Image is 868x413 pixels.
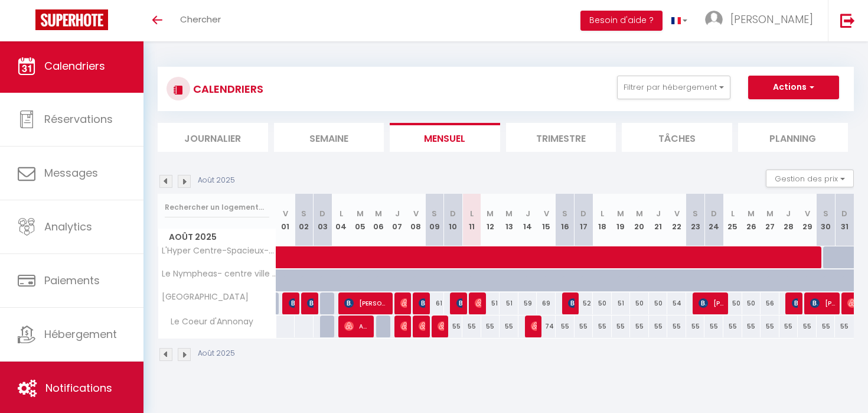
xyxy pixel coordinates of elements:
[649,292,668,314] div: 50
[617,76,730,99] button: Filtrer par hébergement
[400,292,407,314] span: [PERSON_NAME]
[289,292,295,314] span: [PERSON_NAME]
[601,208,604,219] abbr: L
[274,123,384,152] li: Semaine
[526,208,530,219] abbr: J
[766,170,854,187] button: Gestion des prix
[438,315,444,337] span: [PERSON_NAME]
[723,194,742,246] th: 25
[612,316,631,337] div: 55
[470,208,474,219] abbr: L
[556,194,575,246] th: 16
[667,194,686,246] th: 22
[674,208,680,219] abbr: V
[730,12,813,27] span: [PERSON_NAME]
[165,197,269,218] input: Rechercher un logement...
[283,208,288,219] abbr: V
[425,194,444,246] th: 09
[575,292,593,314] div: 52
[444,316,463,337] div: 55
[723,292,742,314] div: 50
[649,194,668,246] th: 21
[779,194,798,246] th: 28
[419,292,425,314] span: [PERSON_NAME]
[731,208,735,219] abbr: L
[612,292,631,314] div: 51
[761,194,779,246] th: 27
[537,316,556,337] div: 74
[593,316,612,337] div: 55
[198,348,235,359] p: Août 2025
[481,316,500,337] div: 55
[761,292,779,314] div: 56
[160,269,278,278] span: Le Nympheas- centre ville -[GEOGRAPHIC_DATA]
[704,194,723,246] th: 24
[575,316,593,337] div: 55
[810,292,836,314] span: [PERSON_NAME]
[44,327,117,342] span: Hébergement
[817,316,836,337] div: 55
[344,292,389,314] span: [PERSON_NAME]
[44,273,100,288] span: Paiements
[630,194,649,246] th: 20
[462,194,481,246] th: 11
[835,316,854,337] div: 55
[456,292,463,314] span: [PERSON_NAME]
[593,194,612,246] th: 18
[158,123,268,152] li: Journalier
[544,208,549,219] abbr: V
[575,194,593,246] th: 17
[160,246,278,255] span: L'Hyper Centre-Spacieux-Terrasse
[419,315,425,337] span: [PERSON_NAME]
[475,292,481,314] span: [PERSON_NAME]
[332,194,351,246] th: 04
[805,208,810,219] abbr: V
[686,194,705,246] th: 23
[314,194,332,246] th: 03
[742,292,761,314] div: 50
[835,194,854,246] th: 31
[35,9,108,30] img: Super Booking
[395,208,400,219] abbr: J
[792,292,798,314] span: [PERSON_NAME]
[699,292,724,314] span: [PERSON_NAME]
[432,208,437,219] abbr: S
[761,316,779,337] div: 55
[158,229,276,246] span: Août 2025
[500,316,518,337] div: 55
[630,316,649,337] div: 55
[487,208,494,219] abbr: M
[636,208,643,219] abbr: M
[276,194,295,246] th: 01
[823,208,828,219] abbr: S
[400,315,407,337] span: [PERSON_NAME]
[779,316,798,337] div: 55
[693,208,698,219] abbr: S
[390,123,500,152] li: Mensuel
[44,165,98,180] span: Messages
[307,292,314,314] span: [PERSON_NAME]
[518,194,537,246] th: 14
[500,194,518,246] th: 13
[44,112,113,126] span: Réservations
[160,292,249,301] span: [GEOGRAPHIC_DATA]
[798,316,817,337] div: 55
[198,175,235,186] p: Août 2025
[537,194,556,246] th: 15
[537,292,556,314] div: 69
[406,194,425,246] th: 08
[742,316,761,337] div: 55
[375,208,382,219] abbr: M
[190,76,263,102] h3: CALENDRIERS
[748,208,755,219] abbr: M
[562,208,567,219] abbr: S
[180,13,221,25] span: Chercher
[556,316,575,337] div: 55
[481,194,500,246] th: 12
[630,292,649,314] div: 50
[369,194,388,246] th: 06
[425,292,444,314] div: 61
[568,292,575,314] span: [PERSON_NAME]
[531,315,537,337] span: [PERSON_NAME]
[704,316,723,337] div: 55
